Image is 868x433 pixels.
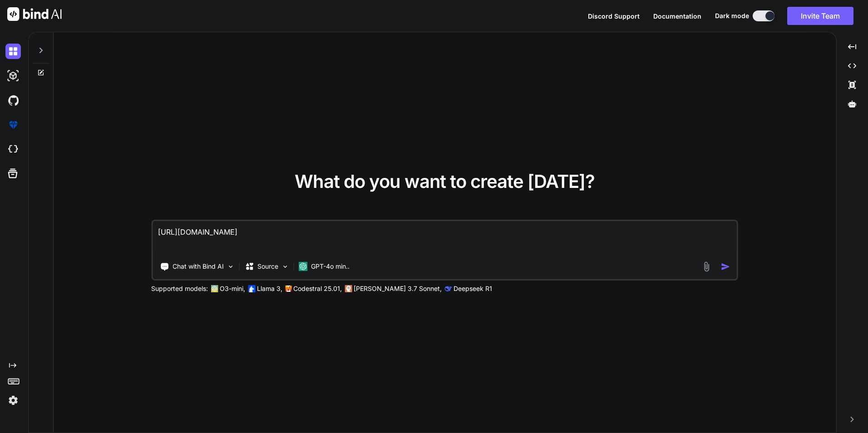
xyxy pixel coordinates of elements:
img: Pick Models [281,263,289,271]
img: Mistral-AI [285,285,291,292]
p: O3-mini, [220,284,245,293]
p: [PERSON_NAME] 3.7 Sonnet, [354,284,442,293]
p: Chat with Bind AI [173,262,224,271]
img: GPT-4o mini [298,262,307,271]
span: Documentation [653,12,701,20]
p: Deepseek R1 [454,284,492,293]
img: darkAi-studio [5,68,21,84]
img: Pick Tools [227,263,234,271]
p: GPT-4o min.. [311,262,350,271]
p: Codestral 25.01, [293,284,342,293]
textarea: [URL][DOMAIN_NAME] [153,221,737,255]
img: cloudideIcon [5,142,21,157]
img: attachment [701,261,712,272]
button: Discord Support [588,11,640,21]
p: Source [257,262,278,271]
img: claude [345,285,352,292]
button: Invite Team [787,7,853,25]
img: darkChat [5,44,21,59]
p: Llama 3, [257,284,282,293]
img: githubDark [5,93,21,108]
img: Llama2 [248,285,255,292]
img: premium [5,117,21,133]
img: Bind AI [7,7,62,21]
img: icon [721,262,730,271]
img: GPT-4 [211,285,218,292]
span: What do you want to create [DATE]? [295,170,595,192]
img: claude [444,285,452,292]
p: Supported models: [151,284,208,293]
button: Documentation [653,11,701,21]
span: Discord Support [588,12,640,20]
span: Dark mode [715,11,749,20]
img: settings [5,393,21,408]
